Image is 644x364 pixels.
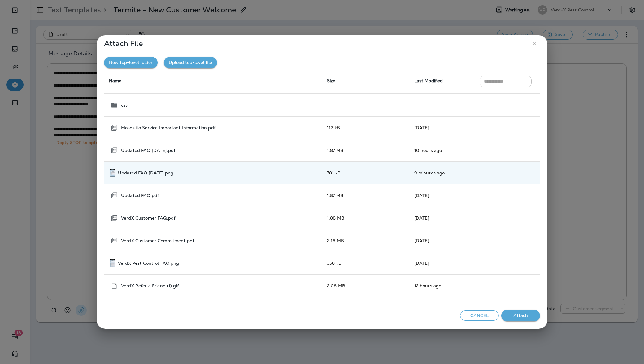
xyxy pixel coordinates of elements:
[414,78,443,84] span: Last Modified
[322,229,409,252] td: 2.16 MB
[121,193,159,198] p: Updated FAQ.pdf
[121,216,175,221] p: VerdX Customer FAQ.pdf
[121,148,175,153] p: Updated FAQ [DATE].pdf
[529,38,540,49] button: close
[409,117,475,139] td: [DATE]
[501,310,540,321] button: Attach
[322,252,409,275] td: 358 kB
[409,275,475,297] td: 12 hours ago
[409,229,475,252] td: [DATE]
[110,169,115,177] img: Updated%20FAQ%20August25.png
[322,207,409,229] td: 1.88 MB
[118,170,173,175] p: Updated FAQ [DATE].png
[121,125,215,130] p: Mosquito Service Important Information.pdf
[110,259,115,267] img: VerdX%20Pest%20Control%20FAQ.png
[104,57,158,68] button: New top-level folder
[327,78,336,84] span: Size
[409,184,475,207] td: [DATE]
[322,275,409,297] td: 2.08 MB
[409,207,475,229] td: [DATE]
[118,261,179,266] p: VerdX Pest Control FAQ.png
[121,283,179,288] p: VerdX Refer a Friend (1).gif
[460,310,499,321] button: Cancel
[409,252,475,275] td: [DATE]
[109,78,122,84] span: Name
[409,139,475,162] td: 10 hours ago
[104,41,143,46] p: Attach File
[409,162,475,184] td: 9 minutes ago
[322,184,409,207] td: 1.87 MB
[322,117,409,139] td: 112 kB
[322,139,409,162] td: 1.87 MB
[121,103,128,108] p: csv
[121,238,194,243] p: VerdX Customer Commitment.pdf
[322,162,409,184] td: 781 kB
[164,57,217,68] button: Upload top-level file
